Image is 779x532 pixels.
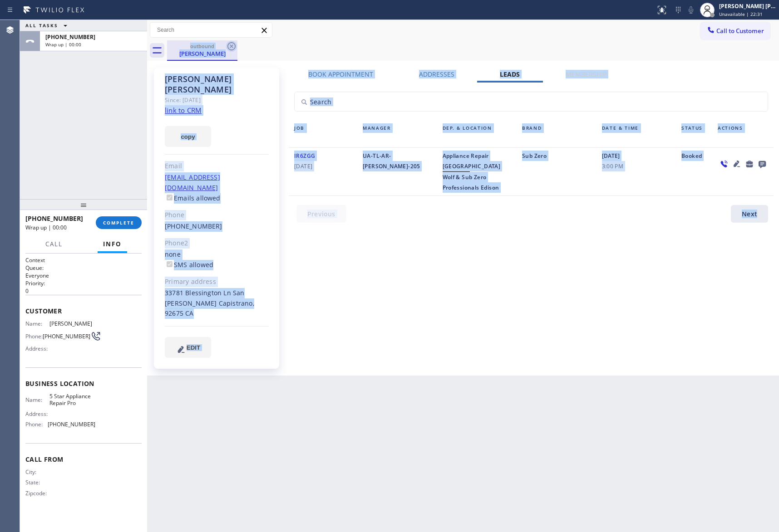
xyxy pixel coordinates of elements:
[167,261,173,267] input: SMS allowed
[676,151,712,193] div: Booked
[676,123,712,145] div: Status
[96,216,142,229] button: COMPLETE
[49,393,95,407] span: 5 Star Appliance Repair Pro
[419,70,454,78] label: Addresses
[25,272,142,279] p: Everyone
[500,70,520,78] label: Leads
[25,279,142,287] h2: Priority:
[25,214,83,223] span: [PHONE_NUMBER]
[45,33,95,41] span: [PHONE_NUMBER]
[25,256,142,264] h1: Context
[685,4,697,16] button: Mute
[25,490,49,497] span: Zipcode:
[25,345,49,352] span: Address:
[25,264,142,272] h2: Queue:
[357,151,437,193] div: UA-TL-AR-[PERSON_NAME]-205
[597,151,676,193] div: [DATE]
[165,161,269,171] div: Email
[25,396,49,403] span: Name:
[25,455,142,464] span: Call From
[165,249,269,270] div: none
[597,123,676,145] div: Date & Time
[165,126,211,147] button: copy
[443,152,501,170] span: Appliance Repair [GEOGRAPHIC_DATA]
[165,74,269,95] div: [PERSON_NAME] [PERSON_NAME]
[566,70,606,78] label: Membership
[517,151,597,193] div: Sub Zero
[168,40,237,60] div: Barbara Cameron
[165,260,213,269] label: SMS allowed
[49,320,95,327] span: [PERSON_NAME]
[308,70,373,78] label: Book Appointment
[45,240,63,248] span: Call
[25,479,49,486] span: State:
[165,288,269,319] div: 33781 Blessington Ln San [PERSON_NAME] Capistrano, 92675 CA
[103,220,134,226] span: COMPLETE
[45,41,81,48] span: Wrap up | 00:00
[25,421,48,428] span: Phone:
[294,161,352,171] span: [DATE]
[719,2,776,10] div: [PERSON_NAME] [PERSON_NAME]
[25,333,43,340] span: Phone:
[165,238,269,249] div: Phone2
[25,287,142,295] p: 0
[712,123,774,145] div: Actions
[43,333,90,340] span: [PHONE_NUMBER]
[40,235,68,253] button: Call
[165,337,211,358] button: EDIT
[25,22,58,29] span: ALL TASKS
[716,27,764,35] span: Call to Customer
[517,123,597,145] div: Brand
[165,222,222,230] a: [PHONE_NUMBER]
[25,307,142,315] span: Customer
[187,344,200,351] span: EDIT
[165,194,221,202] label: Emails allowed
[165,106,202,115] a: link to CRM
[168,43,237,49] div: outbound
[165,210,269,220] div: Phone
[25,379,142,388] span: Business location
[25,410,49,417] span: Address:
[443,173,499,191] span: Wolf & Sub Zero Professionals Edison
[167,195,173,200] input: Emails allowed
[165,95,269,105] div: Since: [DATE]
[165,173,220,192] a: [EMAIL_ADDRESS][DOMAIN_NAME]
[168,49,237,58] div: [PERSON_NAME]
[150,23,272,37] input: Search
[294,152,315,160] span: IR6ZGG
[437,123,517,145] div: Dep. & Location
[98,235,127,253] button: Info
[48,421,95,428] span: [PHONE_NUMBER]
[103,240,122,248] span: Info
[165,277,269,287] div: Primary address
[700,22,770,39] button: Call to Customer
[357,123,437,145] div: Manager
[295,92,768,111] input: Search
[25,469,49,475] span: City:
[289,123,357,145] div: Job
[719,11,763,17] span: Unavailable | 22:31
[602,161,671,171] span: 3:00 PM
[25,320,49,327] span: Name:
[25,224,67,231] span: Wrap up | 00:00
[20,20,76,31] button: ALL TASKS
